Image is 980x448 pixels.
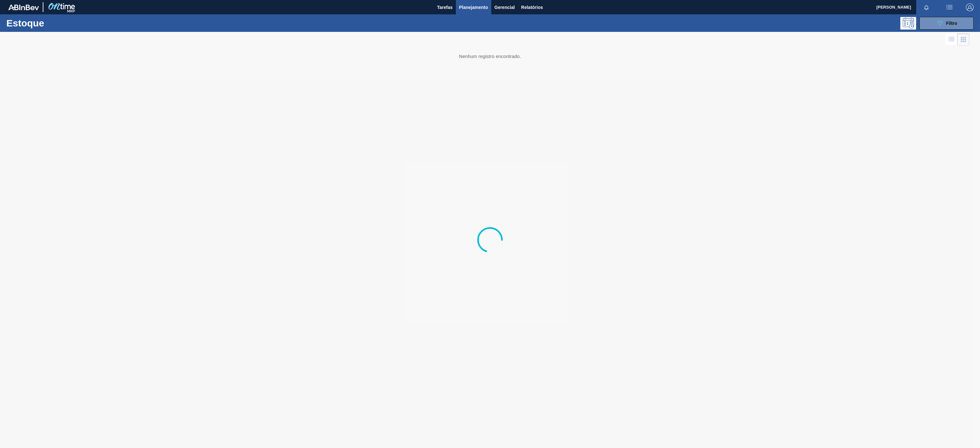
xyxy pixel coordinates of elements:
img: Logout [966,4,974,11]
span: Gerencial [494,4,515,11]
h1: Estoque [6,19,108,27]
span: Relatórios [521,4,543,11]
button: Filtro [919,17,974,30]
span: Filtro [946,21,957,26]
span: Tarefas [437,4,453,11]
span: Planejamento [459,4,488,11]
img: userActions [946,4,953,11]
div: Pogramando: nenhum usuário selecionado [900,17,916,30]
button: Notificações [916,3,937,12]
img: TNhmsLtSVTkK8tSr43FrP2fwEKptu5GPRR3wAAAABJRU5ErkJggg== [8,4,39,10]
